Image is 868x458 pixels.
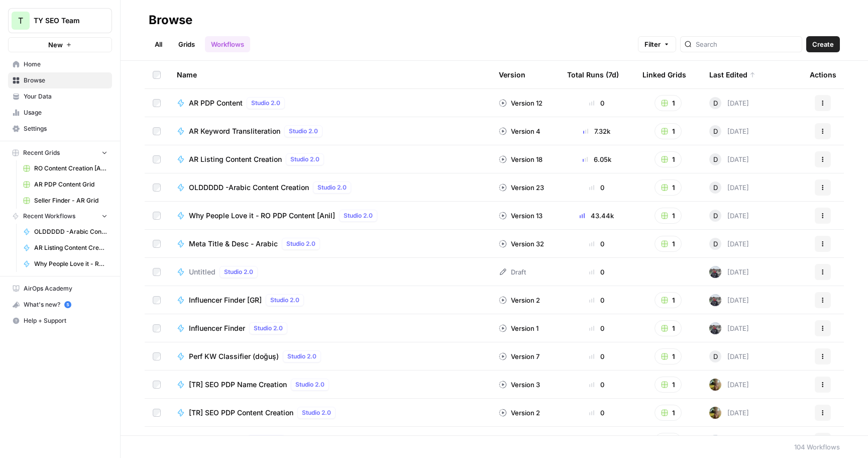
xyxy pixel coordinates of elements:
[709,379,749,391] div: [DATE]
[709,181,749,194] div: [DATE]
[8,37,112,52] button: New
[567,61,619,88] div: Total Runs (7d)
[709,125,749,137] div: [DATE]
[19,193,112,209] a: Seller Finder - AR Grid
[709,153,749,165] div: [DATE]
[655,292,682,308] button: 1
[655,95,682,111] button: 1
[713,154,718,164] span: D
[709,350,749,362] div: [DATE]
[24,316,107,325] span: Help + Support
[251,99,280,108] span: Studio 2.0
[499,267,526,277] div: Draft
[8,105,112,121] a: Usage
[713,182,718,193] span: D
[567,295,626,305] div: 0
[189,323,245,333] span: Influencer Finder
[8,8,112,33] button: Workspace: TY SEO Team
[23,148,60,157] span: Recent Grids
[567,323,626,333] div: 0
[189,154,282,164] span: AR Listing Content Creation
[709,407,749,419] div: [DATE]
[189,295,262,305] span: Influencer Finder [GR]
[499,154,542,164] div: Version 18
[177,125,483,137] a: AR Keyword TransliterationStudio 2.0
[34,243,107,252] span: AR Listing Content Creation
[177,153,483,165] a: AR Listing Content CreationStudio 2.0
[499,295,540,305] div: Version 2
[19,240,112,256] a: AR Listing Content Creation
[567,239,626,249] div: 0
[9,297,112,312] div: What's new?
[794,442,840,452] div: 104 Workflows
[177,61,483,88] div: Name
[567,126,626,136] div: 7.32k
[290,155,319,164] span: Studio 2.0
[567,182,626,193] div: 0
[709,379,721,391] img: qq2rv3o47c9jtr97g6zjqk3rl5v9
[8,209,112,224] button: Recent Workflows
[655,236,682,252] button: 1
[224,267,253,277] span: Studio 2.0
[709,97,749,109] div: [DATE]
[189,98,243,108] span: AR PDP Content
[289,127,318,136] span: Studio 2.0
[177,181,483,194] a: OLDDDDD -Arabic Content CreationStudio 2.0
[189,408,293,418] span: [TR] SEO PDP Content Creation
[709,435,721,447] img: gw1sx2voaue3qv6n9g0ogtx49w3o
[24,60,107,69] span: Home
[499,239,544,249] div: Version 32
[24,284,107,293] span: AirOps Academy
[64,301,71,308] a: 5
[499,61,525,88] div: Version
[189,211,335,221] span: Why People Love it - RO PDP Content [Anil]
[270,296,299,305] span: Studio 2.0
[19,224,112,240] a: OLDDDDD -Arabic Content Creation
[567,98,626,108] div: 0
[655,433,682,449] button: 1
[177,407,483,419] a: [TR] SEO PDP Content CreationStudio 2.0
[8,297,112,313] button: What's new? 5
[19,160,112,176] a: RO Content Creation [Anil] Grid
[18,15,23,27] span: T
[713,126,718,136] span: D
[806,36,840,52] button: Create
[709,322,721,334] img: gw1sx2voaue3qv6n9g0ogtx49w3o
[709,210,749,222] div: [DATE]
[189,126,280,136] span: AR Keyword Transliteration
[24,124,107,133] span: Settings
[638,36,676,52] button: Filter
[567,408,626,418] div: 0
[810,61,836,88] div: Actions
[177,238,483,250] a: Meta Title & Desc - ArabicStudio 2.0
[8,72,112,88] a: Browse
[177,322,483,334] a: Influencer FinderStudio 2.0
[567,267,626,277] div: 0
[696,39,798,49] input: Search
[177,210,483,222] a: Why People Love it - RO PDP Content [Anil]Studio 2.0
[499,323,538,333] div: Version 1
[172,36,201,52] a: Grids
[499,408,540,418] div: Version 2
[24,108,107,117] span: Usage
[23,212,75,221] span: Recent Workflows
[655,151,682,167] button: 1
[642,61,686,88] div: Linked Grids
[567,351,626,361] div: 0
[295,380,324,389] span: Studio 2.0
[34,259,107,268] span: Why People Love it - RO PDP Content [Anil]
[34,164,107,173] span: RO Content Creation [Anil] Grid
[177,266,483,278] a: UntitledStudio 2.0
[254,324,283,333] span: Studio 2.0
[24,76,107,85] span: Browse
[499,126,540,136] div: Version 4
[499,380,540,390] div: Version 3
[34,227,107,236] span: OLDDDDD -Arabic Content Creation
[302,408,331,417] span: Studio 2.0
[709,407,721,419] img: qq2rv3o47c9jtr97g6zjqk3rl5v9
[713,211,718,221] span: D
[8,121,112,137] a: Settings
[8,313,112,329] button: Help + Support
[713,351,718,361] span: D
[713,239,718,249] span: D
